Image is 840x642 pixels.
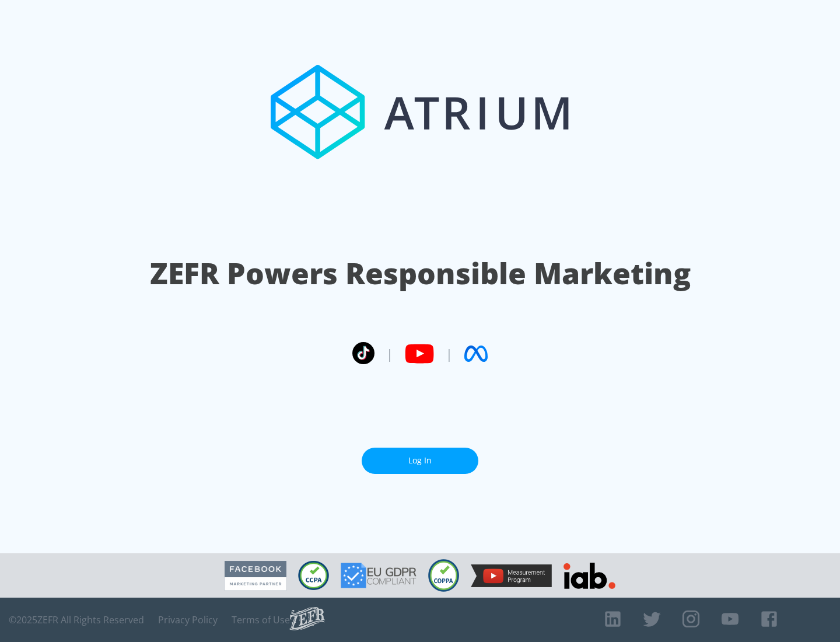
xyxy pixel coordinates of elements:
span: | [446,345,453,362]
img: GDPR Compliant [341,563,416,588]
img: YouTube Measurement Program [471,564,552,587]
a: Privacy Policy [158,614,218,626]
a: Terms of Use [232,614,290,626]
img: Facebook Marketing Partner [225,561,286,591]
span: | [386,345,393,362]
a: Log In [362,448,478,474]
span: © 2025 ZEFR All Rights Reserved [9,614,144,626]
h1: ZEFR Powers Responsible Marketing [150,253,691,294]
img: COPPA Compliant [428,559,459,592]
img: IAB [563,563,615,589]
img: CCPA Compliant [298,561,329,590]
